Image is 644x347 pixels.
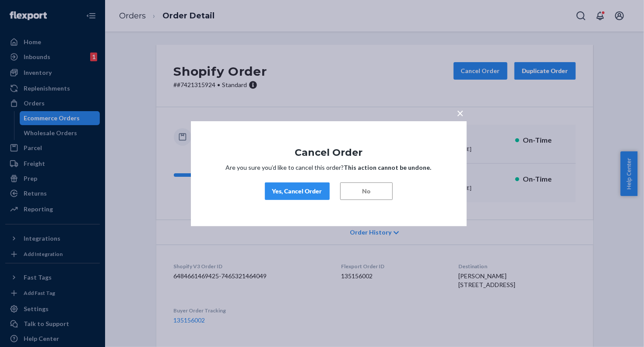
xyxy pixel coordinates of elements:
[272,187,322,196] div: Yes, Cancel Order
[344,164,432,171] strong: This action cannot be undone.
[217,147,440,158] h1: Cancel Order
[217,163,440,172] p: Are you sure you’d like to cancel this order?
[340,182,393,200] button: No
[457,105,464,120] span: ×
[265,182,330,200] button: Yes, Cancel Order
